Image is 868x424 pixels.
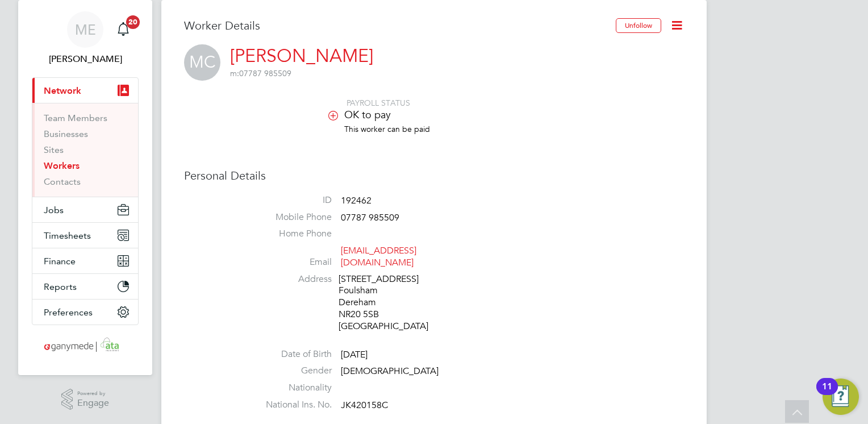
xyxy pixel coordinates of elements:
div: Network [32,103,138,197]
button: Preferences [32,300,138,325]
label: Home Phone [252,228,332,240]
span: Preferences [44,307,93,318]
h3: Worker Details [184,18,616,33]
h3: Personal Details [184,168,684,183]
button: Open Resource Center, 11 new notifications [823,379,859,415]
a: [EMAIL_ADDRESS][DOMAIN_NAME] [341,245,416,268]
div: [STREET_ADDRESS] Foulsham Dereham NR20 5SB [GEOGRAPHIC_DATA] [339,273,446,332]
a: Sites [44,144,64,155]
span: 192462 [341,195,372,206]
a: [PERSON_NAME] [230,45,373,67]
a: Workers [44,160,80,171]
span: This worker can be paid [344,124,430,134]
span: Reports [44,281,77,292]
label: Gender [252,365,332,377]
span: MC [184,44,220,81]
label: National Ins. No. [252,399,332,411]
span: [DEMOGRAPHIC_DATA] [341,366,439,377]
button: Reports [32,274,138,299]
a: 20 [112,11,135,48]
div: 11 [822,386,832,401]
span: Jobs [44,205,64,215]
img: ganymedesolutions-logo-retina.png [41,336,130,355]
span: Network [44,85,81,96]
a: ME[PERSON_NAME] [32,11,139,66]
span: 07787 985509 [230,68,291,78]
button: Unfollow [616,18,661,33]
label: Address [252,273,332,285]
span: 07787 985509 [341,212,399,223]
span: Engage [77,398,109,408]
a: Contacts [44,176,81,187]
span: [DATE] [341,349,368,360]
span: ME [75,22,96,37]
span: m: [230,68,239,78]
span: Powered by [77,389,109,398]
span: Mia Eckersley [32,52,139,66]
button: Network [32,78,138,103]
label: Mobile Phone [252,211,332,223]
label: Nationality [252,382,332,394]
a: Team Members [44,113,107,123]
span: 20 [126,15,140,29]
label: Date of Birth [252,348,332,360]
span: OK to pay [344,108,391,121]
button: Finance [32,248,138,273]
span: JK420158C [341,400,388,411]
span: Finance [44,256,76,267]
a: Go to home page [32,336,139,355]
label: ID [252,194,332,206]
a: Powered byEngage [61,389,110,410]
a: Businesses [44,128,88,139]
button: Jobs [32,197,138,222]
button: Timesheets [32,223,138,248]
span: Timesheets [44,230,91,241]
label: Email [252,256,332,268]
span: PAYROLL STATUS [347,98,410,108]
